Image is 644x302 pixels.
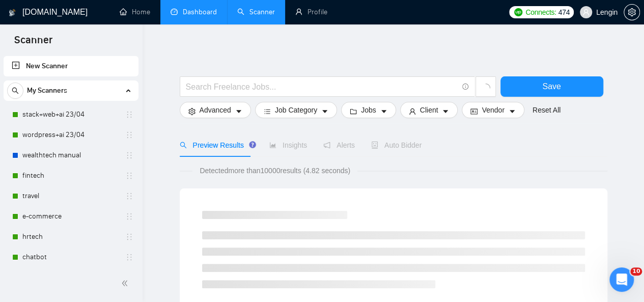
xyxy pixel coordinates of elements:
[558,7,569,18] span: 474
[533,104,561,116] a: Reset All
[4,56,138,76] li: New Scanner
[481,84,490,93] span: loading
[125,111,133,119] span: holder
[125,172,133,180] span: holder
[323,142,330,149] span: notification
[269,142,276,149] span: area-chart
[509,107,516,115] span: caret-down
[120,8,150,16] a: homeHome
[22,125,119,145] a: wordpress+ai 23/04
[22,166,119,186] a: fintech
[22,145,119,166] a: wealthtech manual
[125,131,133,139] span: holder
[125,192,133,200] span: holder
[171,8,217,16] a: dashboardDashboard
[125,151,133,159] span: holder
[192,165,357,176] span: Detected more than 10000 results (4.82 seconds)
[295,8,327,16] a: userProfile
[22,104,119,125] a: stack+web+ai 23/04
[275,104,317,116] span: Job Category
[462,84,469,90] span: info-circle
[264,107,271,115] span: bars
[609,267,634,292] iframe: Intercom live chat
[22,206,119,227] a: e-commerce
[380,107,387,115] span: caret-down
[186,80,458,93] input: Search Freelance Jobs...
[22,227,119,247] a: hrtech
[200,104,231,116] span: Advanced
[180,102,251,118] button: settingAdvancedcaret-down
[630,267,642,276] span: 10
[269,141,307,149] span: Insights
[180,142,187,149] span: search
[248,140,257,149] div: Tooltip anchor
[361,104,376,116] span: Jobs
[500,76,603,97] button: Save
[323,141,355,149] span: Alerts
[482,104,504,116] span: Vendor
[409,107,416,115] span: user
[442,107,449,115] span: caret-down
[188,107,195,115] span: setting
[371,142,378,149] span: robot
[470,107,478,115] span: idcard
[420,104,438,116] span: Client
[22,186,119,206] a: travel
[125,212,133,221] span: holder
[22,247,119,267] a: chatbot
[7,83,23,99] button: search
[121,278,131,288] span: double-left
[525,7,556,18] span: Connects:
[321,107,328,115] span: caret-down
[341,102,396,118] button: folderJobscaret-down
[400,102,458,118] button: userClientcaret-down
[8,87,23,94] span: search
[624,4,640,20] button: setting
[542,80,561,93] span: Save
[180,141,253,149] span: Preview Results
[235,107,242,115] span: caret-down
[462,102,524,118] button: idcardVendorcaret-down
[582,9,590,16] span: user
[9,5,16,21] img: logo
[125,233,133,241] span: holder
[27,80,67,101] span: My Scanners
[514,8,522,16] img: upwork-logo.png
[125,253,133,261] span: holder
[624,8,640,16] a: setting
[624,8,639,16] span: setting
[371,141,422,149] span: Auto Bidder
[255,102,337,118] button: barsJob Categorycaret-down
[12,56,130,76] a: New Scanner
[6,33,61,54] span: Scanner
[237,8,275,16] a: searchScanner
[350,107,357,115] span: folder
